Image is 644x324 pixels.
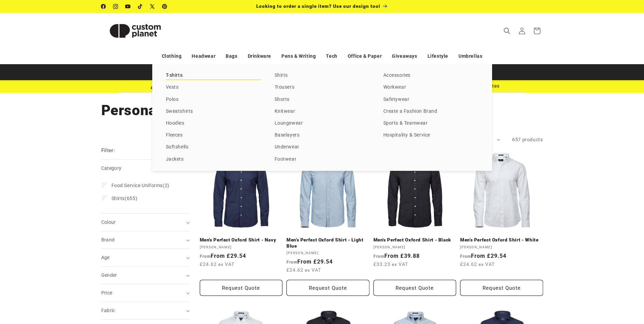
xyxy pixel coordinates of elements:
[162,50,182,62] a: Clothing
[166,95,261,104] a: Polos
[101,16,169,46] img: Custom Planet
[383,71,478,80] a: Accessories
[111,195,138,201] span: (655)
[166,131,261,140] a: Fleeces
[101,231,190,249] summary: Brand (0 selected)
[275,119,370,128] a: Loungewear
[460,237,543,243] a: Men's Perfect Oxford Shirt - White
[275,83,370,92] a: Trousers
[530,251,644,324] iframe: Chat Widget
[383,131,478,140] a: Hospitality & Service
[111,183,163,188] span: Food Service Uniforms
[166,143,261,152] a: Softshells
[348,50,382,62] a: Office & Paper
[275,71,370,80] a: Shirts
[166,107,261,116] a: Sweatshirts
[101,249,190,266] summary: Age (0 selected)
[458,50,482,62] a: Umbrellas
[200,280,283,296] button: Request Quote
[101,237,115,242] span: Brand
[428,50,448,62] a: Lifestyle
[101,255,110,260] span: Age
[383,107,478,116] a: Create a Fashion Brand
[275,143,370,152] a: Underwear
[166,119,261,128] a: Hoodies
[383,83,478,92] a: Workwear
[111,196,125,201] span: Shirts
[101,302,190,319] summary: Fabric (0 selected)
[101,284,190,302] summary: Price
[383,95,478,104] a: Safetywear
[286,280,369,296] button: Request Quote
[275,131,370,140] a: Baselayers
[101,290,112,295] span: Price
[200,237,283,243] a: Men's Perfect Oxford Shirt - Navy
[99,13,172,49] a: Custom Planet
[226,50,237,62] a: Bags
[166,71,261,80] a: T-shirts
[286,237,369,249] a: Men's Perfect Oxford Shirt - Light Blue
[166,83,261,92] a: Vests
[373,237,456,243] a: Men's Perfect Oxford Shirt - Black
[256,3,380,9] span: Looking to order a single item? Use our design tool
[248,50,271,62] a: Drinkware
[383,119,478,128] a: Sports & Teamwear
[101,308,115,313] span: Fabric
[101,272,117,278] span: Gender
[373,280,456,296] button: Request Quote
[281,50,316,62] a: Pens & Writing
[192,50,215,62] a: Headwear
[101,219,116,225] span: Colour
[111,182,170,188] span: (2)
[166,155,261,164] a: Jackets
[460,280,543,296] button: Request Quote
[101,267,190,284] summary: Gender (0 selected)
[500,23,515,38] summary: Search
[101,214,190,231] summary: Colour (0 selected)
[275,155,370,164] a: Footwear
[275,107,370,116] a: Knitwear
[326,50,337,62] a: Tech
[275,95,370,104] a: Shorts
[392,50,417,62] a: Giveaways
